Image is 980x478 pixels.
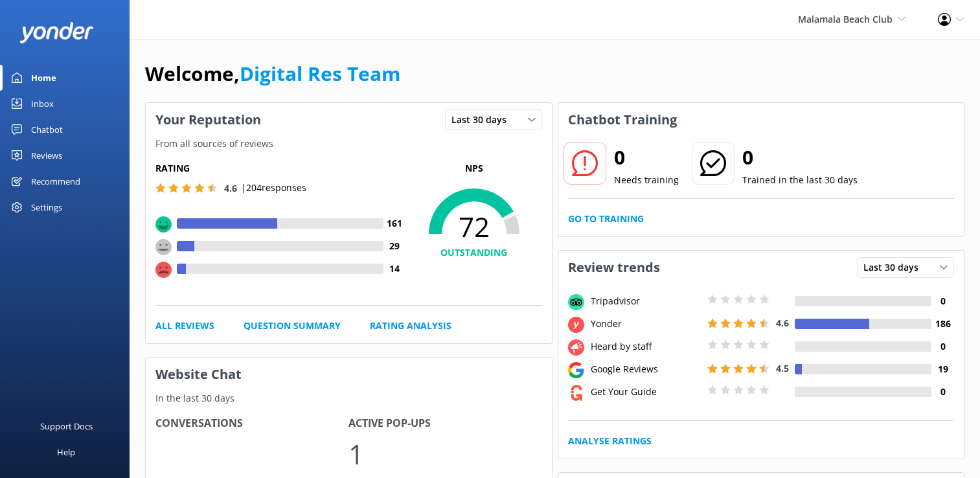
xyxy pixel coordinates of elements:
h3: Your Reputation [146,103,271,137]
h1: Welcome, [145,58,400,89]
h4: 161 [383,216,406,231]
div: Get Your Guide [587,385,704,399]
p: 1 [348,432,541,475]
div: Support Docs [40,413,93,439]
h2: 0 [742,142,858,173]
div: Settings [31,194,62,220]
span: 4.6 [776,317,789,329]
h4: OUTSTANDING [406,245,542,260]
a: Digital Res Team [240,60,400,87]
a: Rating Analysis [370,319,451,333]
p: In the last 30 days [146,391,552,405]
div: Yonder [587,317,704,331]
h4: Active Pop-ups [348,415,541,432]
h4: 14 [383,262,406,276]
h3: Chatbot Training [558,103,687,137]
h4: 29 [383,239,406,253]
span: 4.6 [224,182,237,194]
a: Analyse Ratings [568,434,652,448]
h2: 0 [614,142,679,173]
div: Recommend [31,168,80,194]
h4: 0 [931,385,954,399]
h4: 0 [931,339,954,354]
p: Trained in the last 30 days [742,173,858,187]
div: Google Reviews [587,362,704,376]
span: Malamala Beach Club [798,13,893,25]
p: NPS [406,161,542,176]
p: | 204 responses [241,181,306,195]
h4: 19 [931,362,954,376]
div: Chatbot [31,117,63,142]
span: Last 30 days [863,260,926,275]
div: Inbox [31,91,54,117]
p: Needs training [614,173,679,187]
a: All Reviews [155,319,214,333]
a: Question Summary [244,319,341,333]
h3: Website Chat [146,358,552,391]
span: 4.5 [776,362,789,374]
p: From all sources of reviews [146,137,552,151]
h3: Review trends [558,251,670,284]
span: Last 30 days [451,113,514,127]
div: Reviews [31,142,62,168]
h4: Conversations [155,415,348,432]
a: Go to Training [568,212,644,226]
div: Home [31,65,56,91]
h4: 186 [931,317,954,331]
div: Tripadvisor [587,294,704,308]
h4: 0 [931,294,954,308]
span: 72 [406,211,542,243]
h5: Rating [155,161,406,176]
div: Heard by staff [587,339,704,354]
div: Help [57,439,75,465]
img: yonder-white-logo.png [19,22,94,43]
